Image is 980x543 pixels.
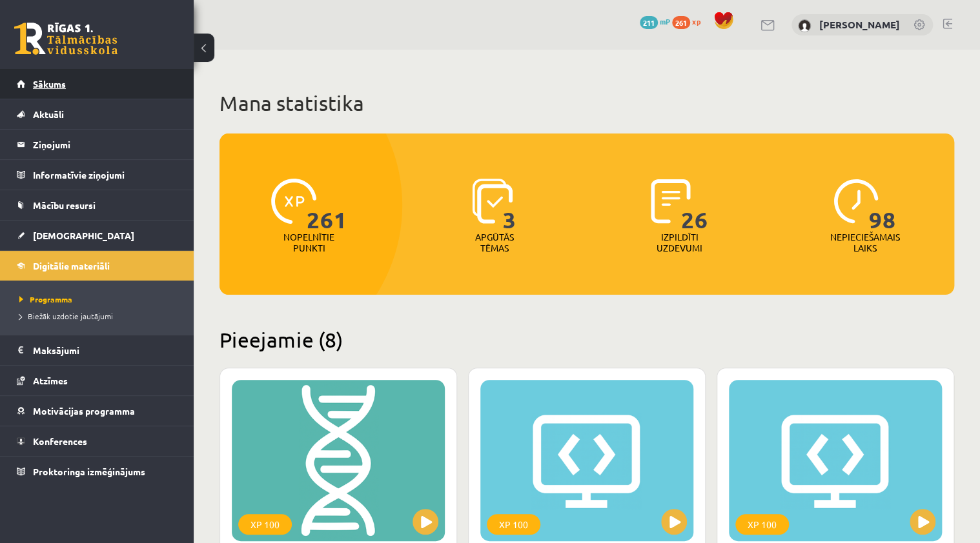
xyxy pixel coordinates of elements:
a: Biežāk uzdotie jautājumi [19,310,181,322]
img: icon-completed-tasks-ad58ae20a441b2904462921112bc710f1caf180af7a3daa7317a5a94f2d26646.svg [651,179,691,224]
span: mP [660,16,670,26]
a: Digitālie materiāli [17,251,178,281]
div: XP 100 [735,514,789,535]
h2: Pieejamie (8) [219,327,954,352]
p: Apgūtās tēmas [469,232,520,253]
h1: Mana statistika [219,90,954,116]
span: Motivācijas programma [33,405,135,417]
img: icon-learned-topics-4a711ccc23c960034f471b6e78daf4a3bad4a20eaf4de84257b87e66633f6470.svg [472,179,513,224]
a: [DEMOGRAPHIC_DATA] [17,221,178,250]
a: Atzīmes [17,366,178,395]
span: 3 [503,179,516,232]
a: 211 mP [640,16,670,26]
span: 261 [672,16,690,29]
span: 98 [869,179,896,232]
span: Sākums [33,78,66,90]
span: Programma [19,294,72,304]
a: Programma [19,293,181,305]
span: 26 [681,179,708,232]
a: [PERSON_NAME] [819,18,900,31]
a: Informatīvie ziņojumi [17,160,178,190]
p: Nopelnītie punkti [283,232,334,253]
span: Atzīmes [33,375,68,386]
span: xp [692,16,700,26]
p: Nepieciešamais laiks [830,232,900,253]
p: Izpildīti uzdevumi [655,232,705,253]
span: Biežāk uzdotie jautājumi [19,311,113,321]
a: Proktoringa izmēģinājums [17,457,178,486]
a: Konferences [17,426,178,456]
div: XP 100 [487,514,540,535]
img: icon-xp-0682a9bc20223a9ccc6f5883a126b849a74cddfe5390d2b41b4391c66f2066e7.svg [271,179,316,224]
a: Maksājumi [17,335,178,365]
span: 261 [307,179,347,232]
span: Proktoringa izmēģinājums [33,466,145,477]
a: 261 xp [672,16,707,26]
img: icon-clock-7be60019b62300814b6bd22b8e044499b485619524d84068768e800edab66f18.svg [833,179,879,224]
img: Ksenija Tereško [798,19,811,32]
a: Mācību resursi [17,190,178,220]
div: XP 100 [238,514,292,535]
legend: Maksājumi [33,335,178,365]
legend: Ziņojumi [33,130,178,159]
span: Aktuāli [33,108,64,120]
a: Rīgas 1. Tālmācības vidusskola [14,23,117,55]
a: Motivācijas programma [17,396,178,426]
span: [DEMOGRAPHIC_DATA] [33,230,134,241]
span: 211 [640,16,658,29]
span: Mācību resursi [33,199,96,211]
span: Digitālie materiāli [33,260,110,271]
a: Aktuāli [17,99,178,129]
legend: Informatīvie ziņojumi [33,160,178,190]
span: Konferences [33,435,87,447]
a: Ziņojumi [17,130,178,159]
a: Sākums [17,69,178,99]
